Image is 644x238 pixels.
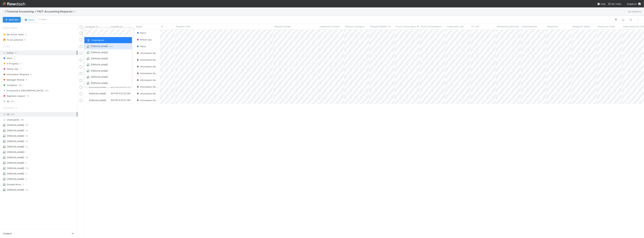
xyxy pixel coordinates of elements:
img: avatar_a30eae2f-1634-400a-9e21-710cfd6f71f0.png [86,69,90,72]
span: [PERSON_NAME] [91,45,113,48]
img: avatar_55a2f090-1307-4765-93b4-f04da16234ba.png [86,51,90,54]
img: avatar_1d14498f-6309-4f08-8780-588779e5ce37.png [86,57,90,60]
img: avatar_12dd09bb-393f-4edb-90ff-b12147216d3f.png [86,75,90,79]
span: [PERSON_NAME] [91,69,108,72]
span: [PERSON_NAME] [91,82,108,84]
span: you [109,45,113,48]
span: [PERSON_NAME] [91,51,108,54]
span: [PERSON_NAME] [91,63,108,66]
span: Unassigned [86,39,104,41]
img: avatar_b18de8e2-1483-4e81-aa60-0a3d21592880.png [86,81,90,85]
span: [PERSON_NAME] [91,57,108,60]
span: [PERSON_NAME] [91,76,108,78]
img: avatar_8d06466b-a936-4205-8f52-b0cc03e2a179.png [86,45,90,48]
img: avatar_df83acd9-d480-4d6e-a150-67f005a3ea0d.png [86,63,90,66]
